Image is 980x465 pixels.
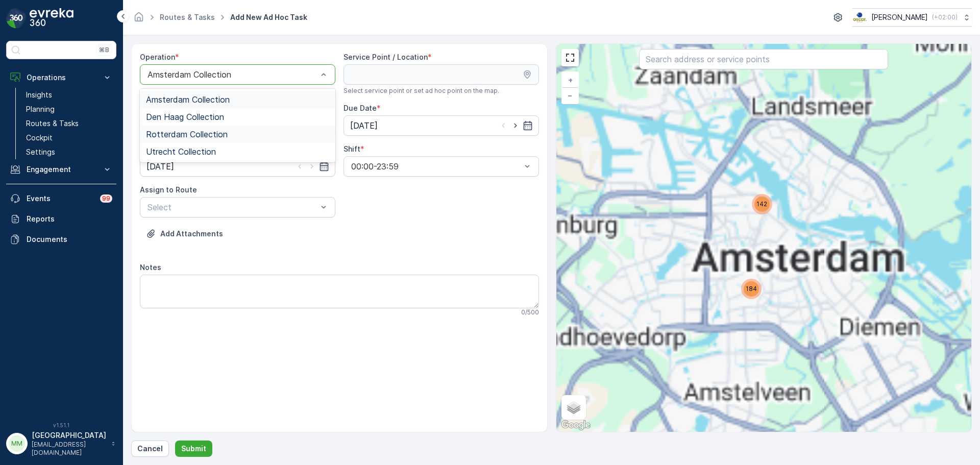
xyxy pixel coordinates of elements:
a: Insights [22,88,116,102]
p: [EMAIL_ADDRESS][DOMAIN_NAME] [32,440,106,457]
span: Rotterdam Collection [146,130,228,139]
span: Amsterdam Collection [146,95,230,104]
a: Reports [6,209,116,229]
span: Add New Ad Hoc Task [228,12,309,22]
button: Engagement [6,159,116,180]
p: Settings [26,147,55,157]
button: Submit [175,440,212,457]
p: Documents [27,234,112,244]
a: View Fullscreen [562,50,578,65]
p: ( +02:00 ) [932,13,958,21]
a: Homepage [133,15,144,24]
p: Cancel [137,444,163,454]
p: Operations [27,72,96,83]
button: MM[GEOGRAPHIC_DATA][EMAIL_ADDRESS][DOMAIN_NAME] [6,430,116,457]
p: [PERSON_NAME] [871,12,928,22]
a: Layers [562,396,585,419]
img: Google [559,419,593,432]
input: Search address or service points [639,49,888,69]
a: Zoom Out [562,88,578,103]
span: − [568,91,573,100]
label: Service Point / Location [344,53,428,61]
p: Routes & Tasks [26,118,79,129]
a: Settings [22,145,116,159]
p: 0 / 500 [521,308,539,316]
label: Assign to Route [140,185,197,194]
img: basis-logo_rgb2x.png [852,12,867,23]
span: Den Haag Collection [146,112,224,121]
span: 142 [756,200,767,208]
a: Cockpit [22,131,116,145]
p: Engagement [27,164,96,175]
p: Reports [27,214,112,224]
label: Operation [140,53,175,61]
a: Routes & Tasks [160,13,215,21]
button: Upload File [140,226,229,242]
label: Shift [344,144,360,153]
input: dd/mm/yyyy [140,156,335,177]
span: v 1.51.1 [6,422,116,428]
a: Routes & Tasks [22,116,116,131]
p: Submit [181,444,206,454]
p: [GEOGRAPHIC_DATA] [32,430,106,440]
span: Utrecht Collection [146,147,216,156]
button: Operations [6,67,116,88]
p: Cockpit [26,133,53,143]
button: Cancel [131,440,169,457]
p: Add Attachments [160,229,223,239]
span: Select service point or set ad hoc point on the map. [344,87,499,95]
button: [PERSON_NAME](+02:00) [852,8,972,27]
label: Notes [140,263,161,272]
p: Insights [26,90,52,100]
p: 99 [102,194,110,203]
div: MM [9,435,25,452]
label: Due Date [344,104,377,112]
span: + [568,76,573,84]
p: Select [148,201,317,213]
p: ⌘B [99,46,109,54]
p: Planning [26,104,55,114]
input: dd/mm/yyyy [344,115,539,136]
img: logo [6,8,27,29]
a: Zoom In [562,72,578,88]
a: Documents [6,229,116,250]
img: logo_dark-DEwI_e13.png [30,8,73,29]
div: 184 [741,279,762,299]
a: Events99 [6,188,116,209]
p: Events [27,193,94,204]
a: Open this area in Google Maps (opens a new window) [559,419,593,432]
span: 184 [746,285,757,292]
a: Planning [22,102,116,116]
div: 142 [752,194,772,214]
